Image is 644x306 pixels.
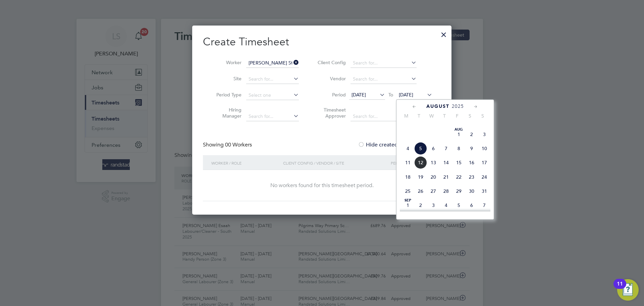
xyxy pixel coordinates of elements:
span: 1 [401,199,414,212]
span: 5 [452,199,465,212]
span: [DATE] [399,92,413,98]
span: 5 [414,142,427,155]
span: 22 [452,171,465,183]
span: 17 [478,156,491,169]
span: 9 [465,142,478,155]
span: 13 [427,156,440,169]
input: Search for... [246,58,299,68]
span: 10 [478,142,491,155]
label: Hide created timesheets [358,141,426,148]
span: T [438,113,451,119]
span: 15 [452,156,465,169]
span: 00 Workers [225,141,252,148]
span: 6 [427,142,440,155]
span: 23 [465,171,478,183]
input: Select one [246,91,299,100]
span: 4 [401,142,414,155]
div: Worker / Role [210,155,281,171]
span: 25 [401,185,414,198]
label: Hiring Manager [211,107,241,119]
div: 11 [617,284,623,293]
div: No workers found for this timesheet period. [210,182,434,189]
span: August [426,103,449,109]
label: Site [211,76,241,82]
div: Client Config / Vendor / Site [281,155,389,171]
input: Search for... [246,112,299,121]
span: 31 [478,185,491,198]
span: 14 [440,156,452,169]
span: 3 [427,199,440,212]
span: 28 [440,185,452,198]
div: Period [389,155,434,171]
span: Aug [452,128,465,131]
label: Vendor [316,76,346,82]
input: Search for... [351,112,417,121]
span: 27 [427,185,440,198]
span: [DATE] [352,92,366,98]
label: Period [316,92,346,98]
span: F [451,113,464,119]
label: Period Type [211,92,241,98]
span: 3 [478,128,491,141]
span: 6 [465,199,478,212]
span: 24 [478,171,491,183]
span: 29 [452,185,465,198]
label: Client Config [316,59,346,65]
span: 16 [465,156,478,169]
span: 21 [440,171,452,183]
span: 4 [440,199,452,212]
label: Worker [211,59,241,65]
div: Showing [203,141,253,148]
span: 1 [452,128,465,141]
span: T [413,113,425,119]
span: 8 [452,142,465,155]
span: 2 [414,199,427,212]
span: 7 [478,199,491,212]
button: Open Resource Center, 11 new notifications [617,279,639,301]
span: 11 [401,156,414,169]
h2: Create Timesheet [203,35,441,49]
span: 12 [414,156,427,169]
span: 26 [414,185,427,198]
span: 2 [465,128,478,141]
span: W [425,113,438,119]
span: To [386,90,395,99]
span: 2025 [452,103,464,109]
span: Sep [401,199,414,202]
span: M [400,113,413,119]
span: S [464,113,476,119]
span: 30 [465,185,478,198]
input: Search for... [246,75,299,84]
span: 7 [440,142,452,155]
span: 18 [401,171,414,183]
span: S [476,113,489,119]
span: 19 [414,171,427,183]
label: Timesheet Approver [316,107,346,119]
span: 20 [427,171,440,183]
input: Search for... [351,58,417,68]
input: Search for... [351,75,417,84]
